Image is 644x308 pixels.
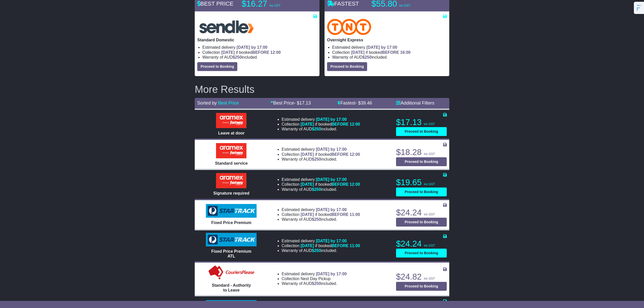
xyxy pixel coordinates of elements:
span: [DATE] by 17:00 [316,239,347,243]
a: Fastest- $39.46 [337,100,372,106]
span: inc GST [424,182,435,186]
li: Estimated delivery [282,147,360,152]
span: Standard service [215,161,248,165]
button: Proceed to Booking [197,62,237,71]
span: $ [362,55,371,59]
span: $ [312,187,321,192]
li: Estimated delivery [332,45,447,50]
span: 250 [314,248,321,253]
span: $ [232,55,242,59]
button: Proceed to Booking [396,127,447,136]
button: Proceed to Booking [327,62,367,71]
span: 12:00 [350,122,360,126]
p: $19.65 [396,177,447,187]
span: Next Day Pickup [301,277,331,281]
span: [DATE] [301,244,314,248]
span: [DATE] by 17:00 [237,45,267,49]
li: Estimated delivery [282,117,360,122]
span: Fixed Price Premium [211,220,251,225]
span: [DATE] [351,50,365,55]
span: if booked [301,244,360,248]
li: Collection [282,122,360,127]
span: FASTEST [327,1,359,7]
span: [DATE] by 17:00 [366,45,397,49]
li: Warranty of AUD included. [282,217,360,222]
img: Couriers Please: Standard - Authority to Leave [207,265,255,280]
span: [DATE] [301,182,314,186]
span: 250 [235,55,242,59]
span: Standard - Authority to Leave [212,283,251,292]
span: 250 [365,55,371,59]
span: inc GST [424,277,435,280]
li: Warranty of AUD included. [282,127,360,131]
p: $17.13 [396,117,447,127]
span: BEST PRICE [197,1,233,7]
li: Collection [202,50,317,55]
li: Collection [282,152,360,157]
span: [DATE] [301,152,314,157]
img: Aramex: Leave at door [216,113,246,128]
img: Sendle: Standard Domestic [197,19,256,35]
span: [DATE] by 17:00 [316,177,347,182]
span: [DATE] by 17:00 [316,117,347,122]
p: $24.24 [396,208,447,218]
img: Aramex: Standard service [216,143,246,158]
span: inc GST [424,213,435,216]
p: $24.82 [396,272,447,282]
span: inc GST [270,4,280,7]
span: Leave at door [218,131,244,135]
span: 12:00 [350,152,360,157]
p: Overnight Express [327,38,447,42]
span: 250 [314,217,321,221]
button: Proceed to Booking [396,157,447,166]
img: Aramex: Signature required [216,173,246,188]
li: Warranty of AUD included. [282,157,360,162]
span: - $ [294,100,311,106]
span: $ [312,127,321,131]
li: Warranty of AUD included. [282,281,347,286]
a: Best Price [218,100,239,106]
span: Sorted by [197,100,217,106]
li: Collection [332,50,447,55]
span: [DATE] by 17:00 [316,147,347,151]
p: $24.24 [396,239,447,249]
span: [DATE] by 17:00 [316,272,347,276]
span: inc GST [424,152,435,156]
img: TNT Domestic: Overnight Express [327,19,371,35]
span: 11:00 [350,212,360,217]
li: Estimated delivery [202,45,317,50]
button: Proceed to Booking [396,249,447,258]
span: 11:00 [350,244,360,248]
p: $18.28 [396,147,447,157]
span: 16:00 [400,50,410,55]
span: if booked [301,182,360,186]
li: Warranty of AUD included. [282,248,360,253]
span: 250 [314,127,321,131]
span: if booked [351,50,410,55]
li: Collection [282,243,360,248]
span: 250 [314,281,321,286]
span: 12:00 [350,182,360,186]
span: Signature required [213,191,249,195]
span: if booked [301,152,360,157]
li: Warranty of AUD included. [202,55,317,60]
button: Proceed to Booking [396,282,447,291]
span: - $ [355,100,372,106]
span: inc GST [399,4,410,7]
span: BEFORE [332,244,349,248]
h2: More Results [195,84,449,95]
li: Estimated delivery [282,207,360,212]
a: Best Price- $17.13 [271,100,311,106]
li: Collection [282,212,360,217]
span: BEFORE [252,50,269,55]
span: if booked [301,122,360,126]
span: 250 [314,187,321,192]
img: StarTrack: Fixed Price Premium [206,204,257,218]
li: Collection [282,276,347,281]
span: [DATE] [301,212,314,217]
span: inc GST [424,122,435,126]
span: [DATE] [301,122,314,126]
span: 39.46 [361,100,372,106]
span: Fixed Price Premium ATL [211,249,251,258]
li: Collection [282,182,360,187]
